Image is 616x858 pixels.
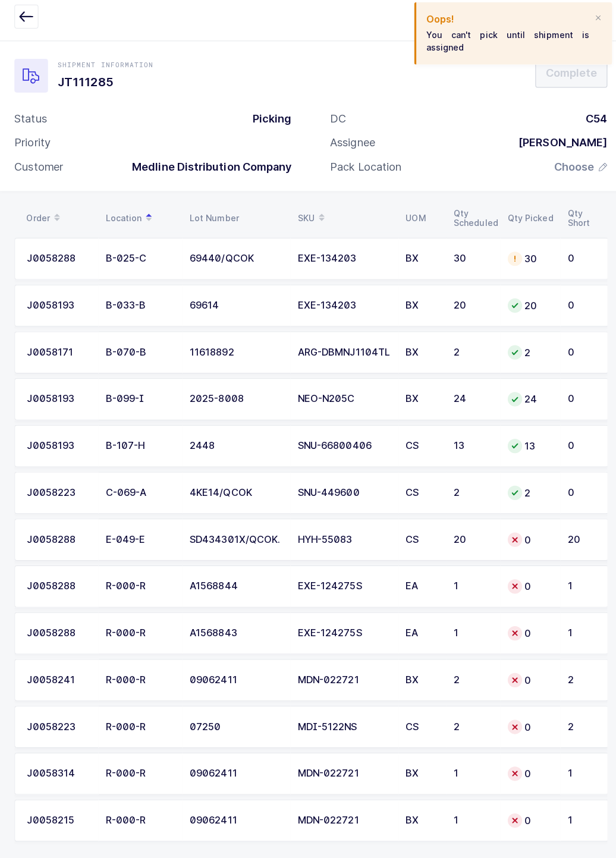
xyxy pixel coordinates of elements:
span: C54 [580,119,602,131]
div: MDN-022721 [295,769,388,780]
div: 1 [450,630,489,640]
div: J0058223 [27,722,90,733]
div: [PERSON_NAME] [504,142,602,156]
div: SD434301X/QCOK. [188,537,281,548]
div: 20 [562,537,590,548]
div: Qty Scheduled [450,214,489,233]
div: 09062411 [188,676,281,687]
div: 2 [503,489,548,503]
div: 1 [562,630,590,640]
div: Customer [14,166,62,180]
div: 09062411 [188,769,281,780]
div: BX [402,259,435,269]
div: Status [14,118,46,133]
div: 0 [503,582,548,596]
button: Choose [549,166,602,180]
div: MDI-5122NS [295,722,388,733]
div: 2 [450,722,489,733]
div: R-000-R [105,815,174,826]
div: BX [402,815,435,826]
div: UOM [402,219,435,228]
div: ARG-DBMNJ1104TL [295,351,388,362]
div: 13 [450,444,489,455]
div: J0058215 [27,815,90,826]
span: Complete [540,73,592,87]
div: 0 [562,444,590,455]
div: BX [402,305,435,316]
div: 0 [503,674,548,689]
div: SKU [295,213,388,234]
div: B-107-H [105,444,174,455]
div: 07250 [188,722,281,733]
div: 2448 [188,444,281,455]
div: CS [402,722,435,733]
div: Medline Distribution Company [121,166,289,180]
div: J0058288 [27,537,90,548]
div: HYH-55083 [295,537,388,548]
div: EXE-124275S [295,583,388,594]
div: J0058171 [27,351,90,362]
div: 1 [562,583,590,594]
div: DC [327,118,343,133]
div: 2 [450,351,489,362]
div: BX [402,398,435,408]
div: 2025-8008 [188,398,281,408]
div: 0 [562,259,590,269]
div: Priority [14,142,50,156]
div: J0058223 [27,491,90,501]
div: R-000-R [105,769,174,780]
div: Qty Picked [503,219,548,228]
div: Qty Short [562,214,596,233]
div: B-033-B [105,305,174,316]
div: 0 [562,305,590,316]
div: 20 [450,305,489,316]
div: EXE-124275S [295,630,388,640]
div: 20 [503,303,548,318]
div: 24 [503,396,548,410]
div: B-070-B [105,351,174,362]
div: 69440/QCOK [188,259,281,269]
div: 1 [450,583,489,594]
button: Complete [530,66,602,95]
div: Pack Location [327,166,398,180]
div: J0058288 [27,630,90,640]
div: 0 [562,398,590,408]
div: 1 [450,769,489,780]
div: J0058288 [27,583,90,594]
div: Shipment Information [57,67,152,77]
div: SNU-66800406 [295,444,388,455]
div: EA [402,583,435,594]
span: Choose [549,166,589,180]
div: SNU-449600 [295,491,388,501]
div: 13 [503,442,548,457]
div: R-000-R [105,630,174,640]
div: J0058241 [27,676,90,687]
div: 2 [450,491,489,501]
div: J0058193 [27,305,90,316]
div: 09062411 [188,815,281,826]
div: EXE-134203 [295,305,388,316]
div: 11618892 [188,351,281,362]
div: R-000-R [105,676,174,687]
div: J0058314 [27,769,90,780]
h1: JT111285 [57,79,152,98]
div: R-000-R [105,583,174,594]
div: MDN-022721 [295,676,388,687]
div: NEO-N205C [295,398,388,408]
div: C-069-A [105,491,174,501]
div: 0 [503,535,548,549]
div: Location [105,213,174,234]
div: 30 [450,259,489,269]
div: B-099-I [105,398,174,408]
div: 2 [450,676,489,687]
div: J0058193 [27,444,90,455]
div: CS [402,444,435,455]
div: Picking [241,118,289,133]
div: 2 [562,676,590,687]
div: 0 [503,721,548,735]
div: E-049-E [105,537,174,548]
div: 1 [562,815,590,826]
div: EA [402,630,435,640]
div: CS [402,537,435,548]
div: 2 [503,350,548,364]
